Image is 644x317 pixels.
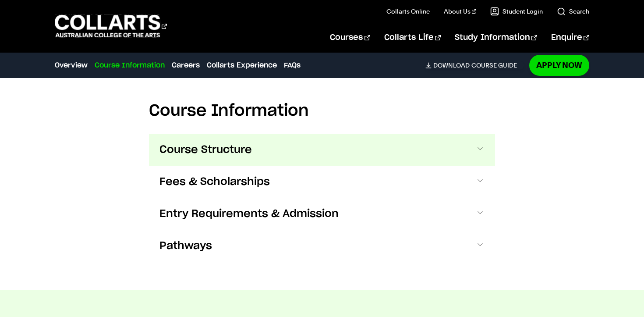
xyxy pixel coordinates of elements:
[386,7,430,16] a: Collarts Online
[455,23,537,52] a: Study Information
[330,23,370,52] a: Courses
[149,166,495,198] button: Fees & Scholarships
[149,134,495,166] button: Course Structure
[172,60,200,71] a: Careers
[149,101,495,121] h2: Course Information
[557,7,589,16] a: Search
[284,60,301,71] a: FAQs
[207,60,277,71] a: Collarts Experience
[529,55,589,75] a: Apply Now
[159,143,252,157] span: Course Structure
[55,60,88,71] a: Overview
[433,61,470,69] span: Download
[384,23,441,52] a: Collarts Life
[55,14,167,39] div: Go to homepage
[551,23,589,52] a: Enquire
[159,207,339,221] span: Entry Requirements & Admission
[490,7,543,16] a: Student Login
[149,230,495,262] button: Pathways
[159,239,212,253] span: Pathways
[95,60,165,71] a: Course Information
[159,175,270,189] span: Fees & Scholarships
[444,7,476,16] a: About Us
[149,198,495,230] button: Entry Requirements & Admission
[425,61,524,69] a: DownloadCourse Guide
